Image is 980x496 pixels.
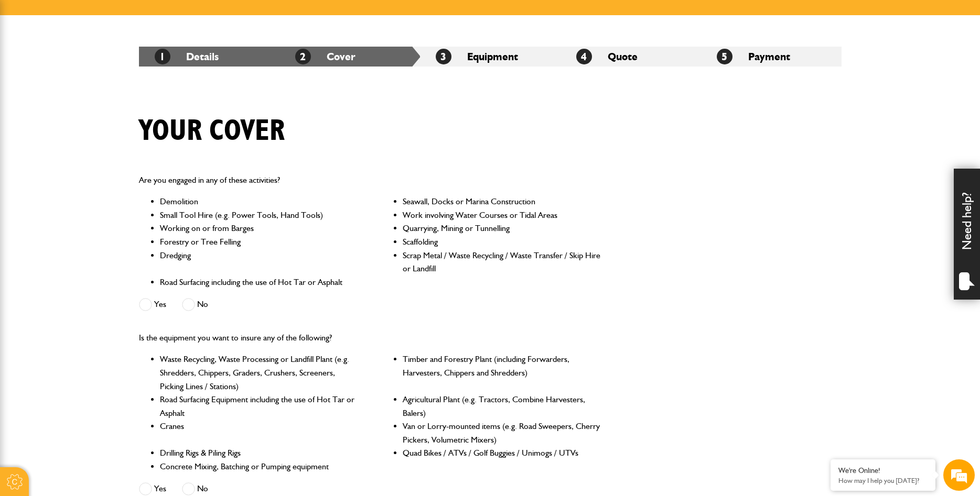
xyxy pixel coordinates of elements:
[160,446,359,460] li: Drilling Rigs & Piling Rigs
[155,50,219,63] a: 1Details
[182,298,208,311] label: No
[155,49,170,64] span: 1
[838,477,928,484] p: How may I help you today?
[403,208,601,222] li: Work involving Water Courses or Tidal Areas
[717,49,733,64] span: 5
[954,169,980,300] div: Need help?
[403,235,601,249] li: Scaffolding
[160,420,359,446] li: Cranes
[160,195,359,208] li: Demolition
[139,114,285,149] h1: Your cover
[160,393,359,420] li: Road Surfacing Equipment including the use of Hot Tar or Asphalt
[701,47,842,67] li: Payment
[403,249,601,275] li: Scrap Metal / Waste Recycling / Waste Transfer / Skip Hire or Landfill
[403,420,601,446] li: Van or Lorry-mounted items (e.g. Road Sweepers, Cherry Pickers, Volumetric Mixers)
[160,222,359,235] li: Working on or from Barges
[139,482,166,495] label: Yes
[295,49,311,64] span: 2
[838,466,928,475] div: We're Online!
[436,49,451,64] span: 3
[576,49,592,64] span: 4
[160,208,359,222] li: Small Tool Hire (e.g. Power Tools, Hand Tools)
[160,235,359,249] li: Forestry or Tree Felling
[160,352,359,393] li: Waste Recycling, Waste Processing or Landfill Plant (e.g. Shredders, Chippers, Graders, Crushers,...
[403,393,601,420] li: Agricultural Plant (e.g. Tractors, Combine Harvesters, Balers)
[403,222,601,235] li: Quarrying, Mining or Tunnelling
[160,275,359,289] li: Road Surfacing including the use of Hot Tar or Asphalt
[139,331,602,345] p: Is the equipment you want to insure any of the following?
[403,195,601,208] li: Seawall, Docks or Marina Construction
[561,47,701,67] li: Quote
[139,173,602,187] p: Are you engaged in any of these activities?
[182,482,208,495] label: No
[279,47,420,67] li: Cover
[403,446,601,460] li: Quad Bikes / ATVs / Golf Buggies / Unimogs / UTVs
[160,460,359,473] li: Concrete Mixing, Batching or Pumping equipment
[139,298,166,311] label: Yes
[160,249,359,275] li: Dredging
[420,47,561,67] li: Equipment
[403,352,601,393] li: Timber and Forestry Plant (including Forwarders, Harvesters, Chippers and Shredders)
